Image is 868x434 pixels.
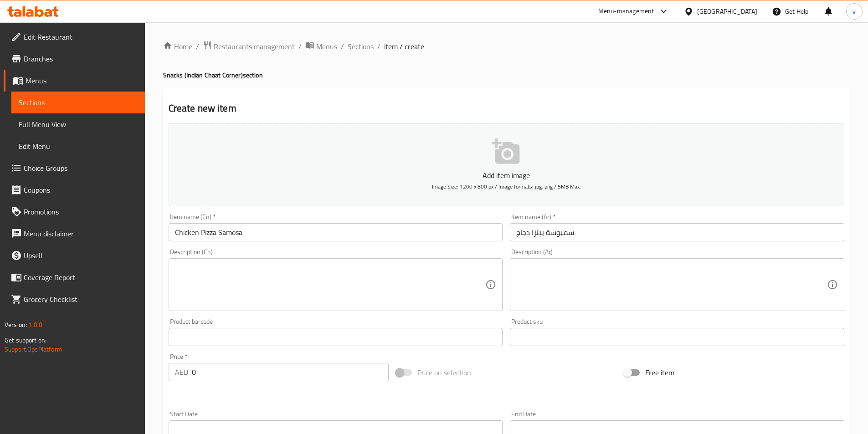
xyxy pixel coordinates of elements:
input: Please enter product barcode [169,328,503,346]
button: Add item imageImage Size: 1200 x 800 px / Image formats: jpg, png / 5MB Max. [169,123,844,206]
div: Menu-management [598,6,654,17]
a: Support.OpsPlatform [5,343,62,355]
span: 1.0.0 [28,319,42,331]
a: Menu disclaimer [4,223,145,245]
a: Edit Menu [11,135,145,157]
p: Add item image [183,170,830,181]
span: Choice Groups [24,163,138,174]
a: Coupons [4,179,145,201]
input: Enter name Ar [510,223,844,241]
span: Upsell [24,250,138,261]
span: Sections [19,97,138,108]
span: Menus [316,41,337,52]
li: / [196,41,199,52]
input: Enter name En [169,223,503,241]
h4: Snacks (Indian Chaat Corner) section [163,71,850,80]
span: Grocery Checklist [24,294,138,305]
a: Branches [4,48,145,70]
span: Image Size: 1200 x 800 px / Image formats: jpg, png / 5MB Max. [432,181,581,192]
span: Get support on: [5,334,46,346]
a: Sections [11,92,145,113]
a: Choice Groups [4,157,145,179]
span: Menus [26,75,138,86]
a: Edit Restaurant [4,26,145,48]
input: Please enter product sku [510,328,844,346]
h2: Create new item [169,102,844,115]
a: Coverage Report [4,266,145,288]
span: Edit Restaurant [24,31,138,42]
span: Restaurants management [214,41,295,52]
li: / [341,41,344,52]
span: Promotions [24,206,138,217]
span: Edit Menu [19,141,138,152]
span: Full Menu View [19,119,138,130]
span: item / create [384,41,424,52]
span: Coverage Report [24,272,138,283]
a: Upsell [4,245,145,266]
span: Menu disclaimer [24,228,138,239]
a: Menus [305,41,337,52]
span: y [853,6,856,16]
span: Free item [645,367,674,378]
span: Price on selection [417,367,471,378]
a: Promotions [4,201,145,223]
a: Full Menu View [11,113,145,135]
a: Sections [348,41,374,52]
div: [GEOGRAPHIC_DATA] [697,6,757,16]
input: Please enter price [192,363,389,381]
p: AED [175,367,188,378]
a: Grocery Checklist [4,288,145,310]
a: Restaurants management [203,41,295,52]
nav: breadcrumb [163,41,850,52]
a: Home [163,41,192,52]
span: Coupons [24,184,138,195]
li: / [298,41,302,52]
a: Menus [4,70,145,92]
span: Version: [5,319,27,331]
span: Branches [24,53,138,64]
li: / [377,41,380,52]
